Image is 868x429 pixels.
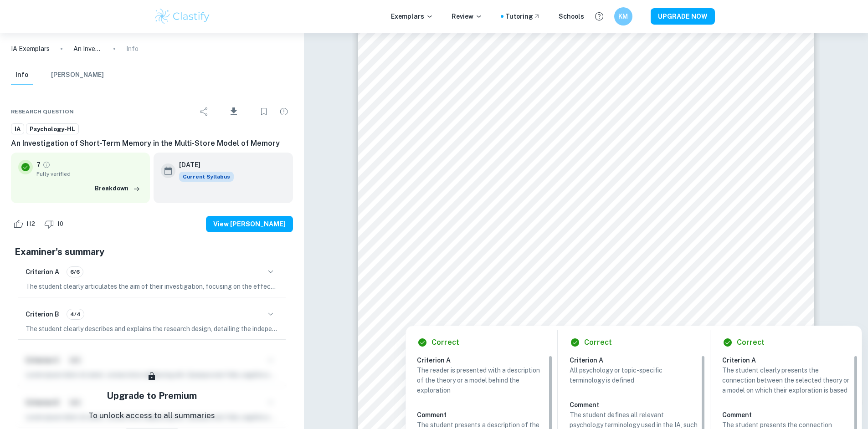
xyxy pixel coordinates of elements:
[67,268,83,276] span: 6/6
[737,337,765,348] h6: Correct
[26,267,59,277] h6: Criterion A
[570,400,698,410] h6: Comment
[11,125,24,134] span: IA
[26,123,79,135] a: Psychology-HL
[42,217,68,231] div: Dislike
[154,7,211,26] img: Clastify logo
[15,245,289,259] h5: Examiner's summary
[36,170,143,178] span: Fully verified
[26,125,78,134] span: Psychology-HL
[722,355,858,365] h6: Criterion A
[11,123,24,135] a: IA
[26,324,278,334] p: The student clearly describes and explains the research design, detailing the independent measure...
[42,161,51,169] a: Grade fully verified
[651,8,715,25] button: UPGRADE NOW
[11,65,33,85] button: Info
[452,11,483,21] p: Review
[11,44,50,54] a: IA Exemplars
[179,172,234,182] div: This exemplar is based on the current syllabus. Feel free to refer to it for inspiration/ideas wh...
[255,102,273,121] div: Bookmark
[26,309,59,319] h6: Criterion B
[21,220,40,229] span: 112
[195,102,213,121] div: Share
[614,7,632,26] button: KM
[52,220,68,229] span: 10
[179,160,226,170] h6: [DATE]
[570,355,705,365] h6: Criterion A
[391,11,433,21] p: Exemplars
[179,172,234,182] span: Current Syllabus
[417,355,553,365] h6: Criterion A
[206,216,293,232] button: View [PERSON_NAME]
[67,310,84,318] span: 4/4
[275,102,293,121] div: Report issue
[51,65,104,85] button: [PERSON_NAME]
[36,160,41,170] p: 7
[505,11,540,21] a: Tutoring
[417,365,545,395] p: The reader is presented with a description of the theory or a model behind the exploration
[591,9,607,24] button: Help and Feedback
[570,365,698,385] p: All psychology or topic-specific terminology is defined
[11,217,40,231] div: Like
[11,138,293,149] h6: An Investigation of Short-Term Memory in the Multi-Store Model of Memory
[417,410,545,420] h6: Comment
[618,11,628,21] h6: KM
[88,410,215,422] p: To unlock access to all summaries
[92,182,143,195] button: Breakdown
[431,337,459,348] h6: Correct
[73,44,103,54] p: An Investigation of Short-Term Memory in the Multi-Store Model of Memory
[215,100,253,123] div: Download
[584,337,612,348] h6: Correct
[722,365,851,395] p: The student clearly presents the connection between the selected theory or a model on which their...
[11,107,74,116] span: Research question
[107,389,197,403] h5: Upgrade to Premium
[126,44,139,54] p: Info
[26,281,278,291] p: The student clearly articulates the aim of their investigation, focusing on the effect of delay t...
[559,11,584,21] a: Schools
